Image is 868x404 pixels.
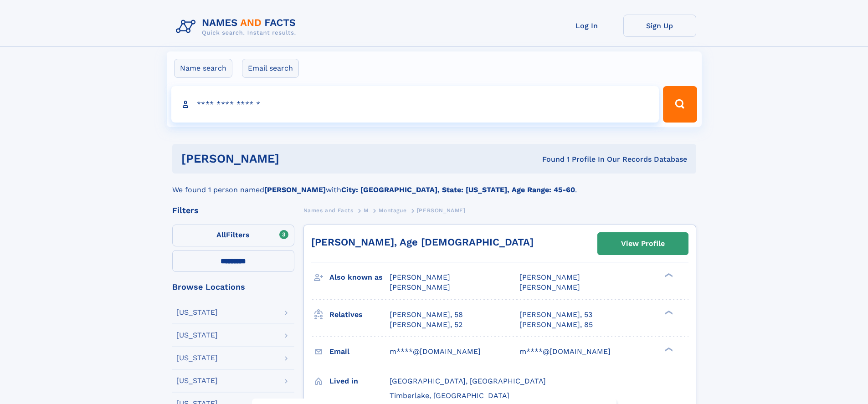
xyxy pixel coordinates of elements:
[216,230,226,239] span: All
[176,309,218,316] div: [US_STATE]
[663,272,673,278] div: ❯
[519,310,592,320] a: [PERSON_NAME], 53
[663,346,673,352] div: ❯
[174,59,232,78] label: Name search
[329,307,390,322] h3: Relatives
[172,225,294,246] label: Filters
[329,270,390,285] h3: Also known as
[550,15,623,37] a: Log In
[390,283,450,291] span: [PERSON_NAME]
[663,86,697,123] button: Search Button
[341,185,575,194] b: City: [GEOGRAPHIC_DATA], State: [US_STATE], Age Range: 45-60
[329,373,390,389] h3: Lived in
[181,153,411,164] h1: [PERSON_NAME]
[329,344,390,359] h3: Email
[176,354,218,362] div: [US_STATE]
[264,185,326,194] b: [PERSON_NAME]
[390,391,509,400] span: Timberlake, [GEOGRAPHIC_DATA]
[311,236,534,248] a: [PERSON_NAME], Age [DEMOGRAPHIC_DATA]
[379,205,406,216] a: Montague
[519,320,593,330] a: [PERSON_NAME], 85
[663,309,673,315] div: ❯
[390,310,463,320] a: [PERSON_NAME], 58
[390,320,462,330] a: [PERSON_NAME], 52
[390,377,546,385] span: [GEOGRAPHIC_DATA], [GEOGRAPHIC_DATA]
[379,207,406,214] span: Montague
[176,377,218,384] div: [US_STATE]
[303,205,354,216] a: Names and Facts
[172,174,696,195] div: We found 1 person named with .
[390,273,450,281] span: [PERSON_NAME]
[176,332,218,339] div: [US_STATE]
[171,86,659,123] input: search input
[417,207,466,214] span: [PERSON_NAME]
[364,207,369,214] span: M
[172,206,294,215] div: Filters
[519,273,580,281] span: [PERSON_NAME]
[411,154,687,164] div: Found 1 Profile In Our Records Database
[621,233,665,254] div: View Profile
[623,15,696,37] a: Sign Up
[519,283,580,291] span: [PERSON_NAME]
[172,283,294,291] div: Browse Locations
[242,59,299,78] label: Email search
[598,233,688,255] a: View Profile
[364,205,369,216] a: M
[172,15,303,39] img: Logo Names and Facts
